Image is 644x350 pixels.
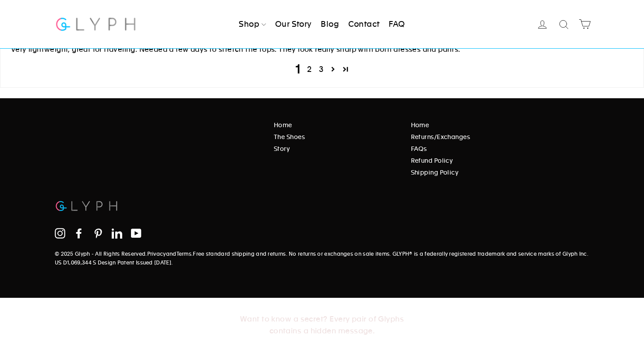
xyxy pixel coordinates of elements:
a: Free standard shipping and returns. No returns or exchanges on sale items. GLYPH® is a federally ... [55,251,588,265]
a: Page 2 [304,64,315,75]
a: Refund Policy [411,156,584,165]
a: Page 3 [315,64,327,75]
a: Contact [345,14,383,34]
a: FAQs [411,144,584,154]
a: Blog [317,14,343,34]
a: Home [411,120,584,130]
a: Shop [235,14,269,34]
a: The Shoes [274,132,398,142]
a: Returns/Exchanges [411,132,584,142]
a: Page 2 [327,63,339,75]
a: Page 13 [340,63,352,75]
a: Home [274,120,398,130]
a: Our Story [272,14,315,34]
img: Glyph [55,12,137,36]
a: Privacy [147,251,166,257]
p: Very lightweight, great for traveling. Needed a few days to stretch the tops. They look really sh... [11,45,633,54]
ul: Primary [235,14,408,34]
img: Glyph [55,197,118,215]
p: © 2025 Glyph - All Rights Reserved. and . . [55,250,589,267]
a: FAQ [385,14,408,34]
a: Terms [177,251,192,257]
a: Story [274,144,398,154]
a: Shipping Policy [411,168,584,177]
